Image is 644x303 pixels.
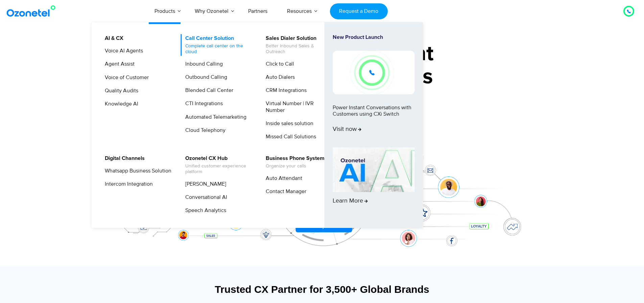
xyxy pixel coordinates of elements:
[100,34,124,43] a: AI & CX
[181,206,227,215] a: Speech Analytics
[181,154,253,176] a: Ozonetel CX HubUnified customer experience platform
[100,47,144,55] a: Voice AI Agents
[181,113,247,121] a: Automated Telemarketing
[333,34,414,145] a: New Product LaunchPower Instant Conversations with Customers using CXi SwitchVisit now
[261,60,295,68] a: Click to Call
[181,34,253,56] a: Call Center SolutionComplete call center on the cloud
[261,187,307,196] a: Contact Manager
[181,126,226,135] a: Cloud Telephony
[181,73,228,81] a: Outbound Calling
[100,180,154,188] a: Intercom Integration
[333,197,368,205] span: Learn More
[266,43,332,55] span: Better Inbound Sales & Outreach
[100,167,172,175] a: Whatsapp Business Solution
[100,154,146,163] a: Digital Channels
[261,119,314,128] a: Inside sales solution
[261,174,303,183] a: Auto Attendant
[333,126,361,133] span: Visit now
[261,154,326,170] a: Business Phone SystemOrganize your calls
[114,283,530,295] div: Trusted CX Partner for 3,500+ Global Brands
[181,193,228,202] a: Conversational AI
[333,147,414,216] a: Learn More
[100,100,139,108] a: Knowledge AI
[181,86,234,95] a: Blended Call Center
[181,180,227,188] a: [PERSON_NAME]
[261,99,333,114] a: Virtual Number | IVR Number
[266,163,325,169] span: Organize your calls
[261,86,308,95] a: CRM Integrations
[261,133,317,141] a: Missed Call Solutions
[100,60,136,68] a: Agent Assist
[261,34,333,56] a: Sales Dialer SolutionBetter Inbound Sales & Outreach
[100,73,150,82] a: Voice of Customer
[330,3,388,19] a: Request a Demo
[333,51,414,94] img: New-Project-17.png
[261,73,296,81] a: Auto Dialers
[181,60,224,68] a: Inbound Calling
[185,43,252,55] span: Complete call center on the cloud
[185,163,252,175] span: Unified customer experience platform
[333,147,414,192] img: AI
[181,99,224,108] a: CTI Integrations
[100,87,139,95] a: Quality Audits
